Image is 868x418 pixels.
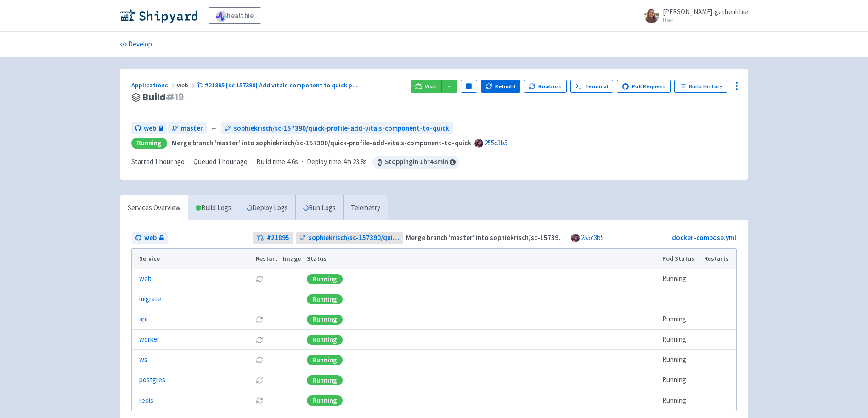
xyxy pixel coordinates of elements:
[307,294,343,304] div: Running
[197,81,359,89] a: #21895 [sc 157390] Add vitals component to quick p...
[701,249,736,269] th: Restarts
[639,8,748,23] a: [PERSON_NAME]-gethealthie User
[234,123,449,134] span: sophiekrisch/sc-157390/quick-profile-add-vitals-component-to-quick
[120,195,188,221] a: Services Overview
[210,123,217,134] span: ←
[144,123,156,134] span: web
[131,156,459,169] div: · · ·
[193,157,248,166] span: Queued
[343,195,388,221] a: Telemetry
[581,233,604,242] a: 255c3b5
[256,377,263,384] button: Restart pod
[177,81,197,89] span: web
[131,157,185,166] span: Started
[663,7,748,16] span: [PERSON_NAME]-gethealthie
[307,395,343,406] div: Running
[659,370,701,390] td: Running
[256,316,263,323] button: Restart pod
[659,249,701,269] th: Pod Status
[221,122,453,135] a: sophiekrisch/sc-157390/quick-profile-add-vitals-component-to-quick
[461,80,477,93] button: Pause
[120,32,152,57] a: Develop
[131,122,167,135] a: web
[307,274,343,284] div: Running
[406,233,705,242] strong: Merge branch 'master' into sophiekrisch/sc-157390/quick-profile-add-vitals-component-to-quick
[139,334,159,345] a: worker
[256,356,263,364] button: Restart pod
[307,157,341,167] span: Deploy time
[139,395,153,406] a: redis
[166,91,184,103] span: # 19
[256,336,263,344] button: Restart pod
[372,156,459,169] span: Stopping in 1 hr 43 min
[239,195,295,221] a: Deploy Logs
[120,8,197,23] img: Shipyard logo
[205,81,358,89] span: #21895 [sc 157390] Add vitals component to quick p ...
[142,92,184,103] span: Build
[570,80,613,93] a: Terminal
[256,397,263,404] button: Restart pod
[144,233,157,243] span: web
[267,233,289,243] strong: # 21895
[524,80,567,93] button: Rowboat
[155,157,185,166] time: 1 hour ago
[307,355,343,365] div: Running
[139,274,152,284] a: web
[672,233,736,242] a: docker-compose.yml
[296,232,404,244] a: sophiekrisch/sc-157390/quick-profile-add-vitals-component-to-quick
[295,195,343,221] a: Run Logs
[181,123,203,134] span: master
[287,157,298,167] span: 4.6s
[168,122,207,135] a: master
[253,249,280,269] th: Restart
[132,232,168,244] a: web
[253,232,293,244] a: #21895
[411,80,442,93] a: Visit
[309,233,400,243] span: sophiekrisch/sc-157390/quick-profile-add-vitals-component-to-quick
[617,80,671,93] a: Pull Request
[659,350,701,370] td: Running
[485,138,507,147] a: 255c3b5
[280,249,304,269] th: Image
[659,269,701,289] td: Running
[304,249,659,269] th: Status
[343,157,367,167] span: 4m 23.8s
[139,294,161,304] a: migrate
[132,249,253,269] th: Service
[139,314,147,325] a: api
[188,195,239,221] a: Build Logs
[307,315,343,325] div: Running
[307,335,343,345] div: Running
[659,390,701,411] td: Running
[659,309,701,330] td: Running
[139,375,165,385] a: postgres
[425,83,437,90] span: Visit
[481,80,520,93] button: Rebuild
[139,355,147,365] a: ws
[172,138,471,147] strong: Merge branch 'master' into sophiekrisch/sc-157390/quick-profile-add-vitals-component-to-quick
[131,81,177,89] a: Applications
[218,157,248,166] time: 1 hour ago
[131,138,167,149] div: Running
[659,330,701,350] td: Running
[256,157,285,167] span: Build time
[674,80,727,93] a: Build History
[307,375,343,385] div: Running
[256,275,263,283] button: Restart pod
[663,17,748,23] small: User
[209,7,261,24] a: healthie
